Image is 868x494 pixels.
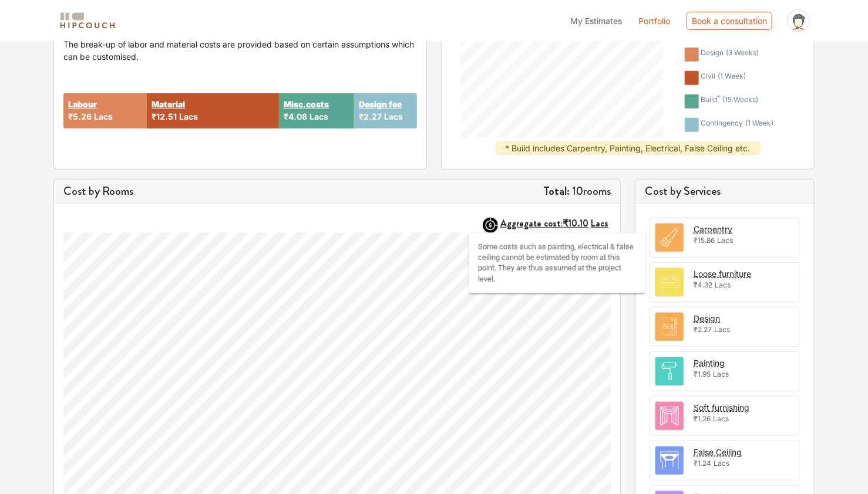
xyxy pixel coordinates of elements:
[694,325,712,334] span: ₹2.27
[94,111,113,121] span: Lacs
[694,280,712,289] span: ₹4.32
[723,95,759,104] span: ( 15 weeks )
[384,111,403,121] span: Lacs
[726,48,759,57] span: ( 3 weeks )
[694,357,725,369] button: Painting
[563,216,588,230] span: ₹10.10
[694,223,732,235] button: Carpentry
[694,459,711,468] span: ₹1.24
[63,184,133,198] h5: Cost by Rooms
[714,325,730,334] span: Lacs
[694,236,715,245] span: ₹15.86
[58,8,117,34] span: logo-horizontal.svg
[543,184,611,198] h5: 10 rooms
[701,94,759,109] div: build
[655,224,684,252] img: room.svg
[284,98,329,110] button: Misc.costs
[694,401,749,414] button: Soft furnishing
[496,141,761,155] div: * Build includes Carpentry, Painting, Electrical, False Ceiling etc.
[694,370,711,378] span: ₹1.95
[483,218,498,233] img: AggregateIcon
[713,370,729,378] span: Lacs
[68,98,97,110] button: Labour
[746,119,774,127] span: ( 1 week )
[284,111,307,121] span: ₹4.08
[478,242,637,285] div: Some costs such as painting, electrical & false ceiling cannot be estimated by room at this point...
[359,111,382,121] span: ₹2.27
[701,48,759,62] div: design
[500,216,608,230] strong: Aggregate cost:
[152,98,185,110] button: Material
[152,111,177,121] span: ₹12.51
[717,236,733,245] span: Lacs
[543,182,570,199] strong: Total:
[655,268,684,296] img: room.svg
[645,184,805,198] h5: Cost by Services
[68,111,92,121] span: ₹5.26
[309,111,328,121] span: Lacs
[718,72,746,80] span: ( 1 week )
[701,118,774,132] div: contingency
[570,16,622,26] span: My Estimates
[655,313,684,341] img: room.svg
[179,111,198,121] span: Lacs
[694,414,711,423] span: ₹1.26
[694,312,720,324] button: Design
[714,459,729,468] span: Lacs
[687,12,772,30] div: Book a consultation
[500,218,611,229] button: Aggregate cost:₹10.10Lacs
[655,446,684,475] img: room.svg
[58,11,117,31] img: logo-horizontal.svg
[655,357,684,385] img: room.svg
[638,15,670,27] a: Portfolio
[701,71,746,85] div: civil
[359,98,402,110] button: Design fee
[63,38,417,63] div: The break-up of labor and material costs are provided based on certain assumptions which can be c...
[715,280,731,289] span: Lacs
[694,268,751,280] button: Loose furniture
[713,414,729,423] span: Lacs
[694,446,742,458] button: False Ceiling
[655,402,684,430] img: room.svg
[591,216,608,230] span: Lacs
